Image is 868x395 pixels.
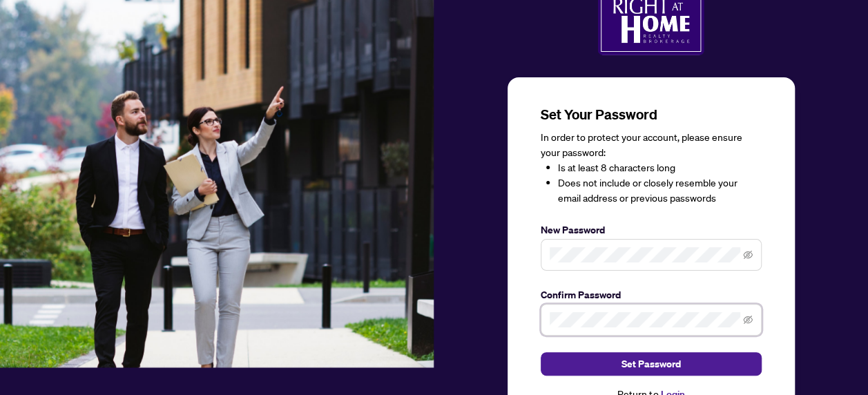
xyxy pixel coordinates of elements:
label: New Password [541,222,762,238]
span: Set Password [621,353,681,375]
li: Is at least 8 characters long [558,160,762,175]
button: Set Password [541,352,762,376]
span: eye-invisible [743,250,753,260]
label: Confirm Password [541,287,762,302]
li: Does not include or closely resemble your email address or previous passwords [558,175,762,206]
span: eye-invisible [743,315,753,325]
div: In order to protect your account, please ensure your password: [541,130,762,206]
h3: Set Your Password [541,105,762,124]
